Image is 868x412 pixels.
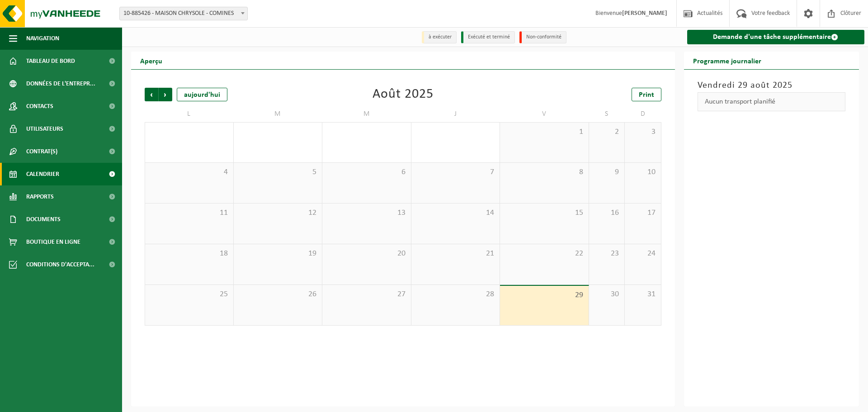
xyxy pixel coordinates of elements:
span: 9 [594,167,620,177]
td: S [589,106,625,122]
td: D [625,106,661,122]
td: L [145,106,234,122]
div: Aucun transport planifié [698,92,846,111]
span: 8 [505,167,584,177]
span: Boutique en ligne [26,231,80,253]
span: 21 [416,249,495,259]
span: 29 [505,290,584,300]
span: 6 [327,167,406,177]
span: 22 [505,249,584,259]
span: 10-885426 - MAISON CHRYSOLE - COMINES [120,7,247,20]
span: Contrat(s) [26,140,57,163]
span: 28 [416,289,495,299]
span: 4 [150,167,229,177]
a: Demande d'une tâche supplémentaire [687,30,865,44]
span: Conditions d'accepta... [26,253,94,276]
span: Tableau de bord [26,50,75,72]
span: 26 [238,289,318,299]
span: 10-885426 - MAISON CHRYSOLE - COMINES [119,7,248,20]
span: 13 [327,208,406,218]
span: 7 [416,167,495,177]
span: 30 [594,289,620,299]
span: 25 [150,289,229,299]
td: M [322,106,411,122]
span: Print [639,91,654,99]
span: 3 [629,127,656,137]
span: Rapports [26,185,54,208]
td: V [500,106,589,122]
span: 20 [327,249,406,259]
li: à exécuter [422,31,457,43]
h2: Programme journalier [684,52,770,69]
span: 17 [629,208,656,218]
span: 11 [150,208,229,218]
h2: Aperçu [131,52,171,69]
span: 15 [505,208,584,218]
span: 24 [629,249,656,259]
span: 18 [150,249,229,259]
h3: Vendredi 29 août 2025 [698,79,846,92]
span: Précédent [145,88,158,101]
span: Utilisateurs [26,118,63,140]
span: Contacts [26,95,53,118]
span: 31 [629,289,656,299]
span: 16 [594,208,620,218]
td: M [234,106,323,122]
span: 5 [238,167,318,177]
span: Documents [26,208,61,231]
div: Août 2025 [373,88,434,101]
span: 27 [327,289,406,299]
span: 14 [416,208,495,218]
span: Suivant [159,88,172,101]
span: 12 [238,208,318,218]
td: J [411,106,500,122]
span: Calendrier [26,163,59,185]
span: 2 [594,127,620,137]
span: 23 [594,249,620,259]
li: Non-conformité [519,31,566,43]
strong: [PERSON_NAME] [622,10,667,17]
li: Exécuté et terminé [461,31,515,43]
span: 1 [505,127,584,137]
div: aujourd'hui [177,88,227,101]
span: 19 [238,249,318,259]
span: Navigation [26,27,59,50]
span: 10 [629,167,656,177]
a: Print [632,88,661,101]
span: Données de l'entrepr... [26,72,95,95]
